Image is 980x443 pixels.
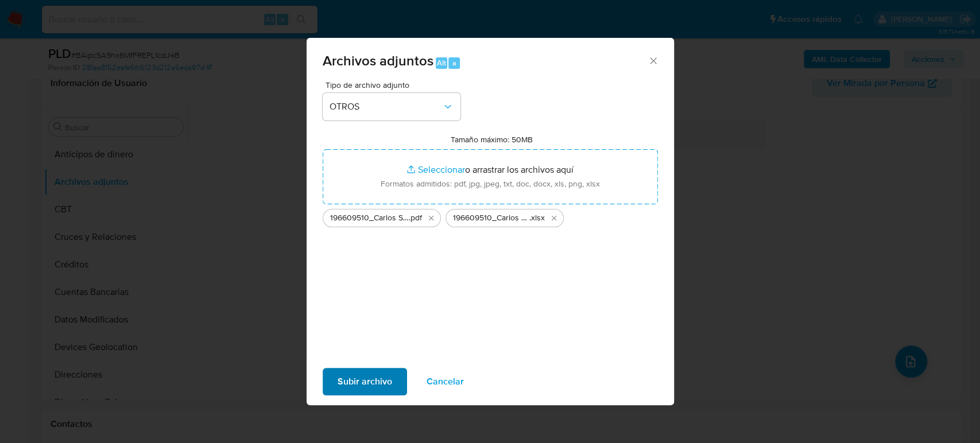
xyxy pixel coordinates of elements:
[412,368,479,395] button: Cancelar
[529,212,545,224] span: .xlsx
[326,81,463,89] span: Tipo de archivo adjunto
[409,212,422,224] span: .pdf
[323,50,433,71] span: Archivos adjuntos
[547,211,561,225] button: Eliminar 196609510_Carlos Sanchez_Agosto2025.xlsx
[323,204,658,227] ul: Archivos seleccionados
[452,57,456,68] span: a
[338,369,392,394] span: Subir archivo
[451,134,533,145] label: Tamaño máximo: 50MB
[323,93,460,121] button: OTROS
[323,368,407,395] button: Subir archivo
[424,211,438,225] button: Eliminar 196609510_Carlos Sanchez_Agosto2025.pdf
[427,369,464,394] span: Cancelar
[330,212,409,224] span: 196609510_Carlos Sanchez_Agosto2025
[648,55,658,65] button: Cerrar
[330,101,442,112] span: OTROS
[437,57,446,68] span: Alt
[453,212,529,224] span: 196609510_Carlos Sanchez_Agosto2025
